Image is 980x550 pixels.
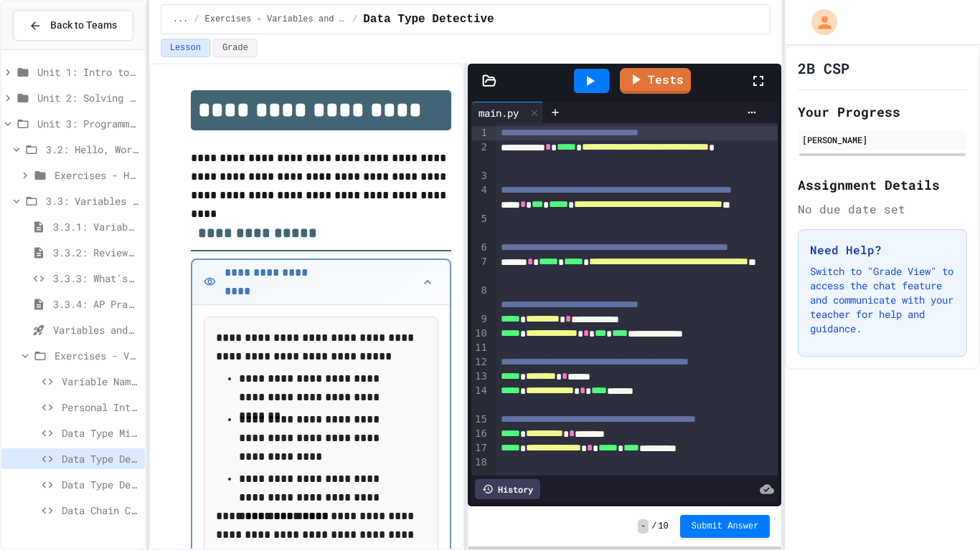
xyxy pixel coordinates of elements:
[471,384,489,412] div: 14
[62,477,139,492] span: Data Type Detective
[213,39,258,57] button: Grade
[46,142,139,157] span: 3.2: Hello, World!
[62,425,139,440] span: Data Type Mix-Up
[471,255,489,284] div: 7
[53,296,139,312] span: 3.3.4: AP Practice - Variables
[798,175,967,195] h2: Assignment Details
[680,515,771,538] button: Submit Answer
[471,327,489,341] div: 10
[798,58,849,78] h1: 2B CSP
[651,521,656,532] span: /
[53,245,139,260] span: 3.3.2: Review - Variables and Data Types
[53,219,139,234] span: 3.3.1: Variables and Data Types
[471,341,489,355] div: 11
[638,519,649,534] span: -
[471,126,489,140] div: 1
[37,116,139,131] span: Unit 3: Programming with Python
[13,10,133,41] button: Back to Teams
[620,68,691,94] a: Tests
[471,183,489,212] div: 4
[205,14,347,25] span: Exercises - Variables and Data Types
[471,102,544,123] div: main.py
[161,39,210,57] button: Lesson
[55,348,139,363] span: Exercises - Variables and Data Types
[53,271,139,286] span: 3.3.3: What's the Type?
[471,355,489,370] div: 12
[810,241,955,259] h3: Need Help?
[471,212,489,241] div: 5
[471,370,489,384] div: 13
[62,400,139,415] span: Personal Introduction
[471,412,489,427] div: 15
[692,521,759,532] span: Submit Answer
[363,11,494,28] span: Data Type Detective
[471,105,526,120] div: main.py
[471,427,489,441] div: 16
[55,168,139,183] span: Exercises - Hello, World!
[471,441,489,455] div: 17
[471,312,489,327] div: 9
[802,133,963,146] div: [PERSON_NAME]
[62,374,139,389] span: Variable Name Fixer
[798,102,967,122] h2: Your Progress
[471,140,489,169] div: 2
[194,14,199,25] span: /
[798,201,967,218] div: No due date set
[810,264,955,336] p: Switch to "Grade View" to access the chat feature and communicate with your teacher for help and ...
[37,64,139,79] span: Unit 1: Intro to Computer Science
[62,451,139,466] span: Data Type Detective
[471,169,489,183] div: 3
[471,455,489,484] div: 18
[46,193,139,208] span: 3.3: Variables and Data Types
[658,521,668,532] span: 10
[471,284,489,312] div: 8
[53,322,139,337] span: Variables and Data types - quiz
[471,241,489,255] div: 6
[475,479,540,499] div: History
[173,14,189,25] span: ...
[796,6,841,39] div: My Account
[50,18,117,33] span: Back to Teams
[352,14,357,25] span: /
[37,90,139,105] span: Unit 2: Solving Problems in Computer Science
[62,503,139,518] span: Data Chain Challenge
